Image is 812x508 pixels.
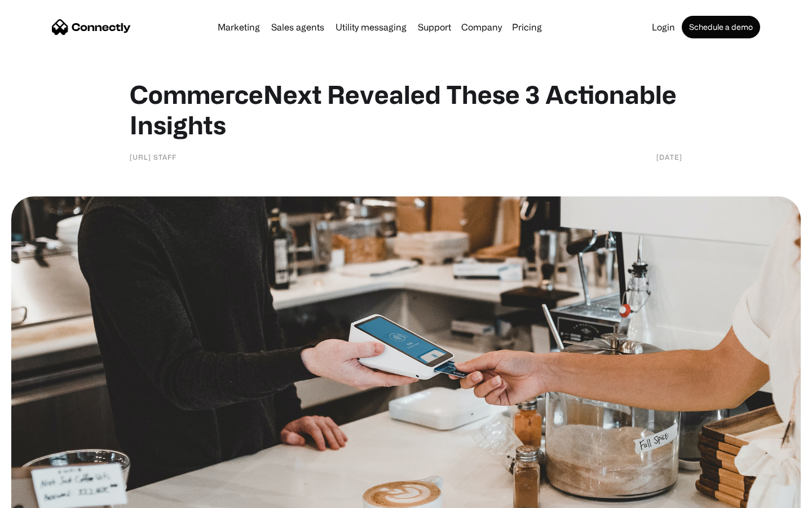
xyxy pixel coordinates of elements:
[656,151,682,163] div: [DATE]
[11,488,68,504] aside: Language selected: English
[213,23,264,32] a: Marketing
[647,23,679,32] a: Login
[331,23,411,32] a: Utility messaging
[682,16,760,38] a: Schedule a demo
[461,19,502,35] div: Company
[267,23,329,32] a: Sales agents
[23,488,68,504] ul: Language list
[413,23,456,32] a: Support
[130,79,682,140] h1: CommerceNext Revealed These 3 Actionable Insights
[507,23,546,32] a: Pricing
[130,151,176,163] div: [URL] Staff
